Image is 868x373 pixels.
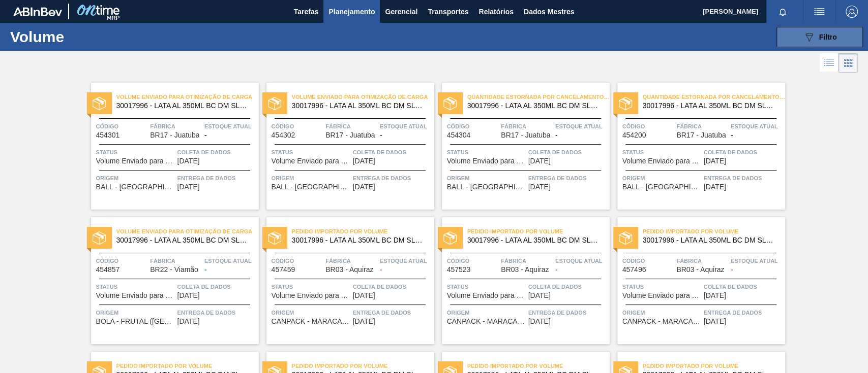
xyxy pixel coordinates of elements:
span: Fábrica [501,256,553,266]
span: Origem [447,308,526,318]
span: BR17 - Juatuba [676,131,726,139]
font: 454302 [272,131,295,139]
span: 454301 [96,131,120,139]
span: Pedido Importado por Volume [467,226,610,236]
span: Volume Enviado para Transporte [622,292,701,299]
font: - [380,131,382,139]
span: Status [447,147,526,157]
img: status [443,231,457,245]
span: 30017996 - LATA AL 350ML BC DM SLK 429 BRILHO [116,236,251,244]
span: Código [447,256,499,266]
span: 30017996 - LATA AL 350ML BC DM SLK 429 BRILHO [116,102,251,110]
span: Origem [447,173,526,183]
span: Fábrica [325,121,377,131]
font: Volume Enviado para Transporte [622,291,726,299]
img: status [268,97,281,110]
span: 30/03/2024 [177,157,200,165]
font: BR17 - Juatuba [325,131,375,139]
span: - [731,266,733,274]
span: Fábrica [325,256,377,266]
font: - [380,265,382,274]
span: 30017996 - LATA AL 350ML BC DM SLK 429 BRILHO [292,236,426,244]
a: statusPedido Importado por Volume30017996 - LATA AL 350ML BC DM SLK 429 BRILHOCódigo457496Fábrica... [610,217,785,344]
span: Coleta de dados [528,147,607,157]
span: - [555,266,558,274]
img: status [268,231,281,245]
font: [DATE] [353,291,375,299]
span: CANPACK - MARACANAÚ (CE) [622,318,701,325]
span: Origem [622,173,701,183]
font: - [555,131,558,139]
font: Entrega de dados [704,310,762,316]
span: 25/04/2024 [353,292,375,299]
span: BALL - TRÊS RIOS (RJ) [622,183,701,191]
font: Fábrica [325,123,351,129]
span: Estoque atual [204,121,256,131]
font: Estoque atual [555,123,603,129]
font: BOLA - FRUTAL ([GEOGRAPHIC_DATA]) [96,317,229,325]
span: 30017996 - LATA AL 350ML BC DM SLK 429 BRILHO [467,102,602,110]
a: statusQuantidade Estornada Por Cancelamento do Pedido30017996 - LATA AL 350ML BC DM SLK 429 BRILH... [434,83,610,210]
span: CANPACK - MARACANAÚ (CE) [272,318,350,325]
span: Pedido Importado por Volume [116,361,259,371]
span: Status [96,147,175,157]
span: Entrega de dados [353,308,432,318]
font: Coleta de dados [704,284,757,290]
span: Volume Enviado para Transporte [96,292,175,299]
font: Volume Enviado para Transporte [272,291,375,299]
font: [DATE] [177,317,200,325]
span: - [380,131,382,139]
span: 30017996 - LATA AL 350ML BC DM SLK 429 BRILHO [292,102,426,110]
span: Coleta de dados [528,282,607,292]
font: [PERSON_NAME] [703,8,758,15]
font: Origem [272,310,294,316]
img: status [93,97,106,110]
span: Estoque atual [380,121,432,131]
img: ações do usuário [813,6,825,18]
span: Coleta de dados [704,282,783,292]
font: Código [622,123,645,129]
font: Volume Enviado para Transporte [447,291,551,299]
span: - [380,266,382,274]
span: Coleta de dados [704,147,783,157]
span: Volume Enviado para Transporte [447,157,526,165]
span: 01/04/2024 [704,157,726,165]
img: TNhmsLtSVTkK8tSr43FrP2fwEKptu5GPRR3wAAAABJRU5ErkJggg== [13,7,62,16]
font: Código [272,258,294,264]
span: Pedido Importado por Volume [643,226,785,236]
font: 457496 [622,265,646,274]
span: 454302 [272,131,295,139]
font: Entrega de dados [353,310,411,316]
span: 02/04/2024 [177,292,200,299]
font: Fábrica [676,258,702,264]
font: Quantidade Estornada Por Cancelamento do Pedido [467,94,637,100]
font: CANPACK - MARACANAÚ (CE) [272,317,374,325]
font: Estoque atual [204,123,252,129]
span: Status [272,282,350,292]
font: [DATE] [704,317,726,325]
span: Volume Enviado Para Otimização de Carga [116,226,259,236]
span: 31/03/2024 [177,183,200,191]
font: Entrega de dados [528,175,587,181]
span: Pedido Importado por Volume [643,361,785,371]
span: Entrega de dados [704,173,783,183]
span: 454304 [447,131,471,139]
a: statusPedido Importado por Volume30017996 - LATA AL 350ML BC DM SLK 429 BRILHOCódigo457523Fábrica... [434,217,610,344]
a: statusPedido Importado por Volume30017996 - LATA AL 350ML BC DM SLK 429 BRILHOCódigo457459Fábrica... [259,217,434,344]
font: Origem [272,175,294,181]
font: Código [622,258,645,264]
font: [DATE] [528,317,551,325]
font: - [204,265,207,274]
span: Origem [96,308,175,318]
span: Entrega de dados [177,173,256,183]
span: Entrega de dados [177,308,256,318]
span: CANPACK - MARACANAÚ (CE) [447,318,526,325]
font: Entrega de dados [177,175,236,181]
span: Volume Enviado Para Otimização de Carga [292,92,434,102]
font: [DATE] [528,291,551,299]
span: 454200 [622,131,646,139]
font: Volume Enviado para Transporte [447,157,551,165]
font: - [731,265,733,274]
span: 26/04/2024 [704,318,726,325]
a: statusQuantidade Estornada Por Cancelamento do Pedido30017996 - LATA AL 350ML BC DM SLK 429 BRILH... [610,83,785,210]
